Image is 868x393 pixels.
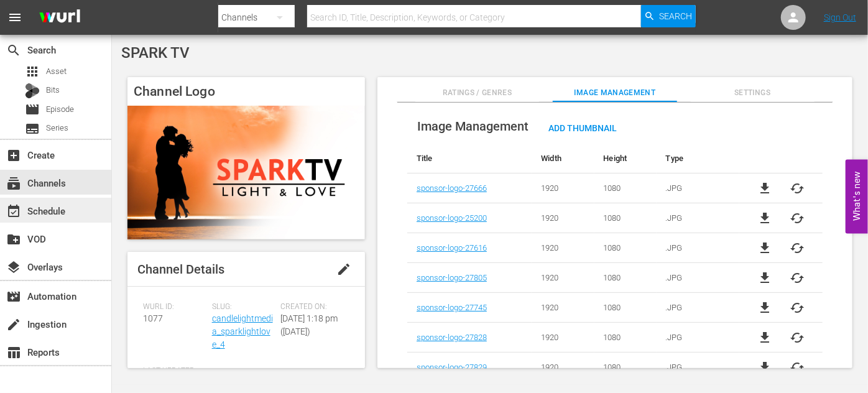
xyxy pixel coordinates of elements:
[657,293,740,323] td: .JPG
[532,233,594,263] td: 1920
[212,302,275,312] span: Slug:
[137,262,224,277] span: Channel Details
[46,103,74,116] span: Episode
[757,181,772,196] a: file_download
[532,144,594,173] th: Width
[280,302,343,312] span: Created On:
[757,211,772,226] a: file_download
[6,232,21,247] span: VOD
[594,144,657,173] th: Height
[594,203,657,233] td: 1080
[46,122,68,134] span: Series
[641,5,696,27] button: Search
[657,203,740,233] td: .JPG
[538,123,627,133] span: Add Thumbnail
[46,84,60,96] span: Bits
[538,116,627,139] button: Add Thumbnail
[657,353,740,382] td: .JPG
[280,313,338,336] span: [DATE] 1:18 pm ([DATE])
[415,86,539,99] span: Ratings / Genres
[336,262,351,277] span: edit
[824,12,856,22] a: Sign Out
[691,86,815,99] span: Settings
[594,173,657,203] td: 1080
[143,366,206,376] span: Last Updated:
[417,119,529,134] span: Image Management
[790,300,805,315] button: cached
[657,263,740,293] td: .JPG
[6,176,21,191] span: Channels
[757,270,772,285] a: file_download
[417,183,487,193] a: sponsor-logo-27666
[25,83,40,98] div: Bits
[594,353,657,382] td: 1080
[757,300,772,315] a: file_download
[46,65,67,78] span: Asset
[417,243,487,252] a: sponsor-logo-27616
[532,263,594,293] td: 1920
[25,64,40,79] span: Asset
[417,363,487,372] a: sponsor-logo-27829
[790,181,805,196] button: cached
[532,173,594,203] td: 1920
[594,263,657,293] td: 1080
[594,323,657,353] td: 1080
[127,77,365,106] h4: Channel Logo
[790,330,805,345] button: cached
[7,10,22,25] span: menu
[594,233,657,263] td: 1080
[657,173,740,203] td: .JPG
[127,106,365,239] img: SPARK TV
[790,360,805,375] button: cached
[532,293,594,323] td: 1920
[657,144,740,173] th: Type
[6,43,21,58] span: Search
[6,345,21,360] span: Reports
[532,353,594,382] td: 1920
[407,144,532,173] th: Title
[417,303,487,312] a: sponsor-logo-27745
[329,254,359,284] button: edit
[657,323,740,353] td: .JPG
[6,260,21,275] span: Overlays
[6,148,21,163] span: Create
[417,213,487,223] a: sponsor-logo-25200
[30,3,90,32] img: ans4CAIJ8jUAAAAAAAAAAAAAAAAAAAAAAAAgQb4GAAAAAAAAAAAAAAAAAAAAAAAAJMjXAAAAAAAAAAAAAAAAAAAAAAAAgAT5G...
[757,360,772,375] a: file_download
[790,211,805,226] button: cached
[143,313,163,323] span: 1077
[594,293,657,323] td: 1080
[790,241,805,256] button: cached
[6,317,21,332] span: Ingestion
[143,302,206,312] span: Wurl ID:
[757,241,772,256] a: file_download
[532,203,594,233] td: 1920
[532,323,594,353] td: 1920
[25,102,40,117] span: Episode
[212,313,273,349] a: candlelightmedia_sparklightlove_4
[790,270,805,285] button: cached
[6,204,21,219] span: Schedule
[121,44,190,62] span: SPARK TV
[417,333,487,342] a: sponsor-logo-27828
[417,273,487,282] a: sponsor-logo-27805
[659,5,692,27] span: Search
[757,330,772,345] a: file_download
[6,289,21,304] span: Automation
[846,160,868,234] button: Open Feedback Widget
[553,86,676,99] span: Image Management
